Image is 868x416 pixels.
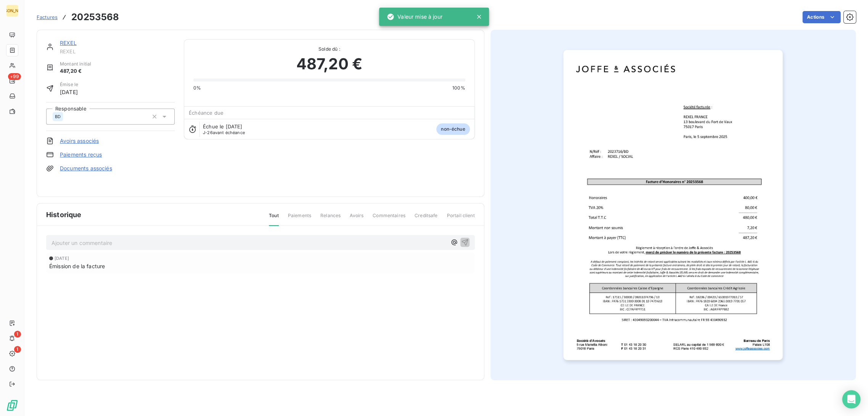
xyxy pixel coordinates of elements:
button: Actions [802,11,841,23]
span: J-26 [203,130,213,135]
div: [PERSON_NAME] [6,5,18,17]
span: avant échéance [203,130,245,135]
span: Émission de la facture [49,262,105,270]
span: Commentaires [373,212,405,225]
span: Échue le [DATE] [203,123,242,130]
a: Factures [37,13,58,21]
span: +99 [8,73,21,80]
span: non-échue [436,123,469,135]
a: Paiements reçus [60,151,102,158]
span: Échéance due [189,110,223,116]
span: 487,20 € [296,53,362,75]
span: [DATE] [60,88,78,96]
img: invoice_thumbnail [563,50,783,360]
span: Historique [46,210,82,220]
span: Relances [320,212,341,225]
div: Open Intercom Messenger [842,390,860,408]
span: Paiements [288,212,311,225]
h3: 20253568 [71,10,119,24]
span: Creditsafe [415,212,438,225]
span: Montant initial [60,61,91,67]
a: REXEL [60,40,77,46]
span: Factures [37,14,58,20]
span: [DATE] [55,256,69,261]
a: Documents associés [60,165,112,172]
span: Avoirs [350,212,363,225]
span: Tout [269,212,279,226]
span: Portail client [447,212,474,225]
a: Avoirs associés [60,137,99,145]
span: Émise le [60,81,78,88]
img: Logo LeanPay [6,399,18,411]
span: 1 [14,346,21,353]
div: Valeur mise à jour [387,10,442,24]
span: 487,20 € [60,67,91,75]
span: 100% [452,85,465,91]
span: BD [55,114,61,119]
span: REXEL [60,48,175,54]
span: Solde dû : [193,46,465,53]
span: 1 [14,331,21,338]
span: 0% [193,85,201,91]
